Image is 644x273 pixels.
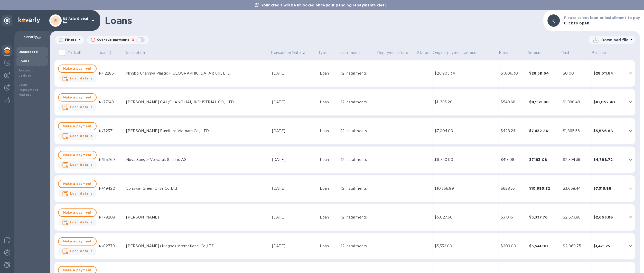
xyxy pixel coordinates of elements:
[563,186,589,191] div: $3,668.44
[87,36,149,44] button: Overdue payments0
[320,128,337,134] div: Loan
[527,50,542,56] p: Amount
[272,243,316,249] div: [DATE]
[593,215,622,220] div: $2,663.88
[593,243,622,249] div: $1,471.25
[341,157,375,162] div: 12 installments
[99,186,122,191] div: №49422
[433,50,484,56] span: Original payment amount
[500,157,525,162] div: $413.08
[63,152,92,158] span: Make a payment
[272,157,316,162] div: [DATE]
[18,50,38,54] b: Dashboard
[318,50,328,56] p: Type
[272,99,316,105] div: [DATE]
[58,132,97,140] button: Loan details
[434,71,496,76] div: $26,905.34
[58,190,97,197] button: Loan details
[18,17,40,23] img: Logo
[70,163,92,167] b: Loan details
[63,210,92,216] span: Make a payment
[67,50,81,55] p: Mark all
[627,69,634,77] button: expand row
[341,243,375,249] div: 12 installments
[339,50,368,56] span: Installments
[563,71,589,76] div: $0.00
[58,65,97,73] button: Make a payment
[592,50,606,56] p: Balance
[126,71,268,76] div: Ningbo Changya Plastic ([GEOGRAPHIC_DATA]) Co., LTD
[320,71,337,76] div: Loan
[561,50,576,56] span: Paid
[529,186,559,191] div: $10,985.32
[563,128,589,134] div: $1,865.56
[270,50,301,56] p: Transaction Date
[527,50,548,56] span: Amount
[70,220,92,224] b: Loan details
[70,76,92,80] b: Loan details
[339,50,361,56] p: Installments
[18,59,29,63] b: Loans
[320,186,337,191] div: Loan
[58,104,97,111] button: Loan details
[499,50,515,56] span: Fees
[320,243,337,249] div: Loan
[563,99,589,105] div: $1,880.48
[126,128,268,134] div: [PERSON_NAME] Furniture Vietnam Co., LTD
[124,50,151,56] span: Description
[434,243,496,249] div: $3,332.00
[18,83,39,97] b: Loan Repayment History
[70,249,92,253] b: Loan details
[341,99,375,105] div: 12 installments
[58,219,97,226] button: Loan details
[433,50,478,56] p: Original payment amount
[341,128,375,134] div: 12 installments
[320,99,337,105] div: Loan
[99,243,122,249] div: №82779
[417,50,429,56] p: Status
[434,99,496,105] div: $11,383.20
[58,122,97,130] button: Make a payment
[58,151,97,159] button: Make a payment
[272,128,316,134] div: [DATE]
[434,128,496,134] div: $7,004.00
[2,15,12,26] div: Unpin categories
[63,38,76,42] p: Filters
[377,50,408,56] p: Repayment Date
[434,157,496,162] div: $6,750.00
[434,186,496,191] div: $10,356.99
[70,192,92,195] b: Loan details
[561,50,569,56] p: Paid
[320,157,337,162] div: Loan
[318,50,334,56] span: Type
[58,75,97,82] button: Loan details
[529,128,559,133] div: $7,432.24
[58,248,97,255] button: Loan details
[529,99,559,105] div: $11,932.88
[499,50,508,56] p: Fees
[341,215,375,220] div: 12 installments
[627,185,634,192] button: expand row
[58,161,97,169] button: Loan details
[58,180,97,188] button: Make a payment
[99,128,122,134] div: №72371
[592,50,613,56] span: Balance
[272,186,316,191] div: [DATE]
[63,181,92,187] span: Make a payment
[63,66,92,72] span: Make a payment
[627,127,634,135] button: expand row
[563,243,589,249] div: $2,069.75
[272,215,316,220] div: [DATE]
[627,242,634,250] button: expand row
[97,38,129,42] p: Overdue payments
[564,16,640,20] b: Please select loan or installment to pay
[341,71,375,76] div: 12 installments
[126,215,268,220] div: [PERSON_NAME]
[500,128,525,134] div: $428.24
[529,243,559,249] div: $3,541.00
[124,50,145,56] p: Description
[270,50,307,56] span: Transaction Date
[500,99,525,105] div: $549.68
[63,94,92,101] span: Make a payment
